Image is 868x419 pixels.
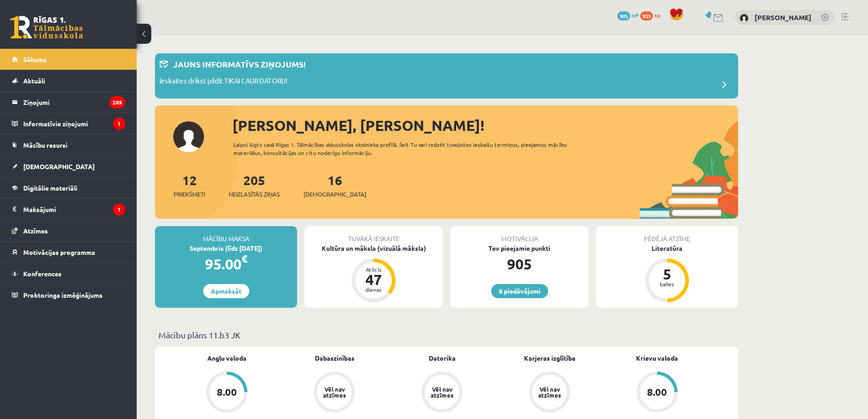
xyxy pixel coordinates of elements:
[23,291,103,299] span: Proktoringa izmēģinājums
[496,372,603,414] a: Vēl nav atzīmes
[360,267,387,272] div: Atlicis
[304,243,443,304] a: Kultūra un māksla (vizuālā māksla) Atlicis 47 dienas
[12,134,125,155] a: Mācību resursi
[23,162,95,171] span: [DEMOGRAPHIC_DATA]
[159,58,734,94] a: Jauns informatīvs ziņojums! Ieskaites drīkst pildīt TIKAI CAUR DATORU!
[10,16,83,39] a: Rīgas 1. Tālmācības vidusskola
[233,140,583,157] div: Laipni lūgts savā Rīgas 1. Tālmācības vidusskolas skolnieka profilā. Šeit Tu vari redzēt tuvojošo...
[12,92,125,113] a: Ziņojumi205
[315,353,354,363] a: Dabaszinības
[12,263,125,284] a: Konferences
[755,13,812,22] a: [PERSON_NAME]
[12,285,125,305] a: Proktoringa izmēģinājums
[537,386,562,398] div: Vēl nav atzīmes
[229,172,280,199] a: 205Neizlasītās ziņas
[429,386,455,398] div: Vēl nav atzīmes
[596,226,738,243] div: Pēdējā atzīme
[173,372,281,414] a: 8.00
[640,11,665,19] a: 933 xp
[159,329,734,341] p: Mācību plāns 11.b3 JK
[322,386,347,398] div: Vēl nav atzīmes
[173,58,306,70] p: Jauns informatīvs ziņojums!
[12,49,125,70] a: Sākums
[23,55,46,63] span: Sākums
[23,227,48,235] span: Atzīmes
[647,387,667,397] div: 8.00
[360,287,387,292] div: dienas
[491,284,548,298] a: 6 piedāvājumi
[23,199,125,220] legend: Maksājumi
[450,253,589,275] div: 905
[12,156,125,177] a: [DEMOGRAPHIC_DATA]
[113,203,125,216] i: 1
[12,70,125,91] a: Aktuāli
[113,118,125,130] i: 1
[23,92,125,113] legend: Ziņojumi
[203,284,249,298] a: Apmaksāt
[232,114,738,136] div: [PERSON_NAME], [PERSON_NAME]!
[155,243,297,253] div: Septembris (līdz [DATE])
[603,372,711,414] a: 8.00
[617,11,630,21] span: 905
[617,11,639,19] a: 905 mP
[12,220,125,241] a: Atzīmes
[12,199,125,220] a: Maksājumi1
[653,267,681,281] div: 5
[653,281,681,287] div: balles
[229,190,280,199] span: Neizlasītās ziņas
[23,141,67,149] span: Mācību resursi
[12,177,125,198] a: Digitālie materiāli
[303,172,366,199] a: 16[DEMOGRAPHIC_DATA]
[596,243,738,253] div: Literatūra
[217,387,237,397] div: 8.00
[12,242,125,263] a: Motivācijas programma
[23,248,95,256] span: Motivācijas programma
[524,353,575,363] a: Karjeras izglītība
[388,372,496,414] a: Vēl nav atzīmes
[109,96,125,109] i: 205
[654,11,660,19] span: xp
[159,76,288,88] p: Ieskaites drīkst pildīt TIKAI CAUR DATORU!
[174,172,205,199] a: 12Priekšmeti
[450,226,589,243] div: Motivācija
[281,372,388,414] a: Vēl nav atzīmes
[360,272,387,287] div: 47
[596,243,738,304] a: Literatūra 5 balles
[23,113,125,134] legend: Informatīvie ziņojumi
[23,77,45,85] span: Aktuāli
[23,184,77,192] span: Digitālie materiāli
[429,353,456,363] a: Datorika
[640,11,653,21] span: 933
[12,113,125,134] a: Informatīvie ziņojumi1
[303,190,366,199] span: [DEMOGRAPHIC_DATA]
[241,252,247,265] span: €
[23,269,62,278] span: Konferences
[632,11,639,19] span: mP
[304,226,443,243] div: Tuvākā ieskaite
[304,243,443,253] div: Kultūra un māksla (vizuālā māksla)
[174,190,205,199] span: Priekšmeti
[155,253,297,275] div: 95.00
[207,353,247,363] a: Angļu valoda
[740,14,749,23] img: Sandijs Rozevskis
[636,353,678,363] a: Krievu valoda
[450,243,589,253] div: Tev pieejamie punkti
[155,226,297,243] div: Mācību maksa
